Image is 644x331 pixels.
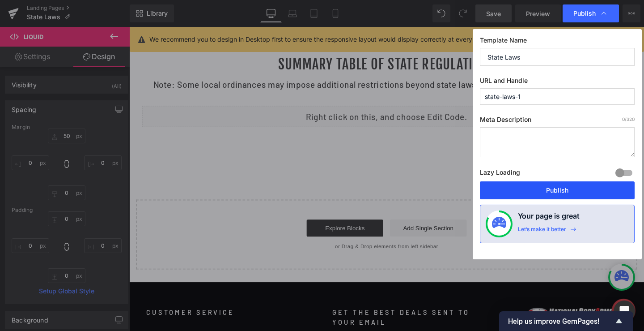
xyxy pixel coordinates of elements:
[508,317,614,326] span: Help us improve GemPages!
[614,301,635,322] div: Open Intercom Messenger
[518,211,580,226] h4: Your page is great
[518,226,566,237] div: Let’s make it better
[13,54,528,67] div: To enrich screen reader interactions, please activate Accessibility in Grammarly extension settings
[480,36,635,48] label: Template Name
[114,314,174,330] a: Sell Our Products
[214,295,383,315] p: Get The Best Deals Sent To Your Email
[622,116,635,122] span: /320
[492,217,506,231] img: onboarding-status.svg
[508,316,624,327] button: Show survey - Help us improve GemPages!
[573,9,596,17] span: Publish
[480,116,635,127] label: Meta Description
[13,30,528,50] h1: Summary Table of State Regulations
[480,167,520,181] label: Lazy Loading
[13,54,528,67] p: Note: Some local ordinances may impose additional restrictions beyond state laws. Always verify w...
[274,202,355,220] a: Add Single Section
[18,295,204,305] p: Customer Service
[622,116,625,122] span: 0
[420,295,513,310] img: National Body Armor
[186,202,267,220] a: Explore Blocks
[18,314,38,330] a: Home
[480,181,635,199] button: Publish
[13,30,528,50] div: To enrich screen reader interactions, please activate Accessibility in Grammarly extension settings
[480,77,635,88] label: URL and Handle
[21,228,520,234] p: or Drag & Drop elements from left sidebar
